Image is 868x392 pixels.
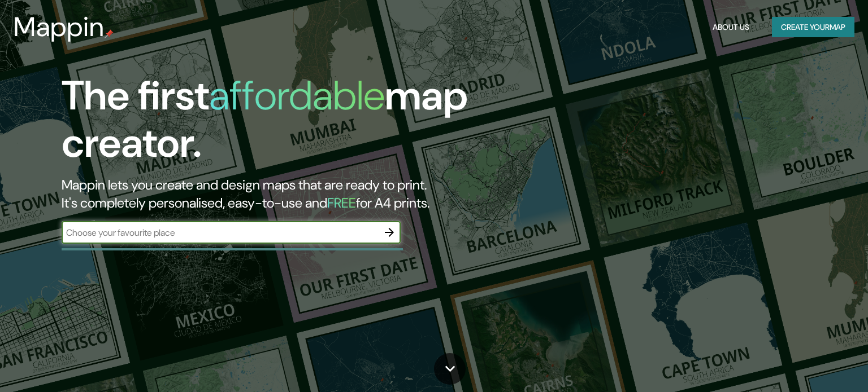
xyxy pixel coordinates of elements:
img: mappin-pin [105,29,114,38]
h3: Mappin [14,11,105,43]
input: Choose your favourite place [62,226,378,239]
h1: The first map creator. [62,72,496,176]
button: About Us [708,17,754,38]
h1: affordable [209,69,385,122]
h2: Mappin lets you create and design maps that are ready to print. It's completely personalised, eas... [62,176,496,212]
button: Create yourmap [772,17,854,38]
h5: FREE [327,194,356,212]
